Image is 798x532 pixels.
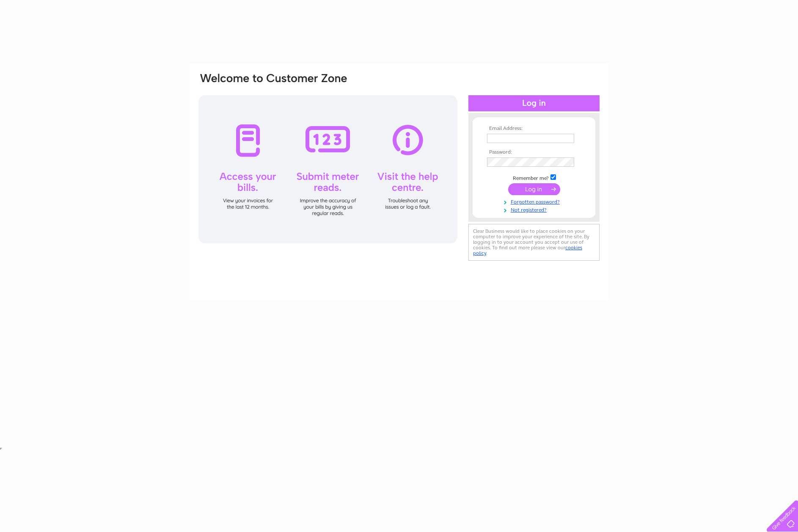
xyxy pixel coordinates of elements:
a: Not registered? [487,205,583,213]
div: Clear Business would like to place cookies on your computer to improve your experience of the sit... [468,224,600,261]
td: Remember me? [485,173,583,182]
th: Password: [485,149,583,155]
a: Forgotten password? [487,197,583,205]
input: Submit [508,183,560,195]
th: Email Address: [485,126,583,132]
a: cookies policy [473,245,582,256]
